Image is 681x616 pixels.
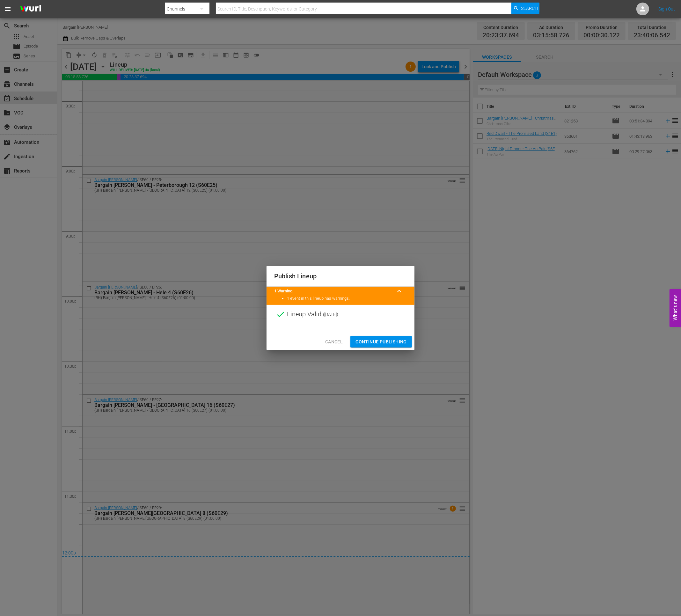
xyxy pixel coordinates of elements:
[395,287,403,295] span: keyboard_arrow_up
[670,289,681,327] button: Open Feedback Widget
[15,2,46,17] img: ans4CAIJ8jUAAAAAAAAAAAAAAAAAAAAAAAAgQb4GAAAAAAAAAAAAAAAAAAAAAAAAJMjXAAAAAAAAAAAAAAAAAAAAAAAAgAT5G...
[287,296,407,302] li: 1 event in this lineup has warnings.
[4,5,11,13] span: menu
[350,336,412,348] button: Continue Publishing
[355,338,407,346] span: Continue Publishing
[274,288,392,294] title: 1 Warning
[274,271,407,281] h2: Publish Lineup
[658,6,675,11] a: Sign Out
[392,283,407,299] button: keyboard_arrow_up
[320,336,348,348] button: Cancel
[325,338,343,346] span: Cancel
[521,3,538,14] span: Search
[267,305,414,324] div: Lineup Valid
[323,310,338,319] span: ( [DATE] )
